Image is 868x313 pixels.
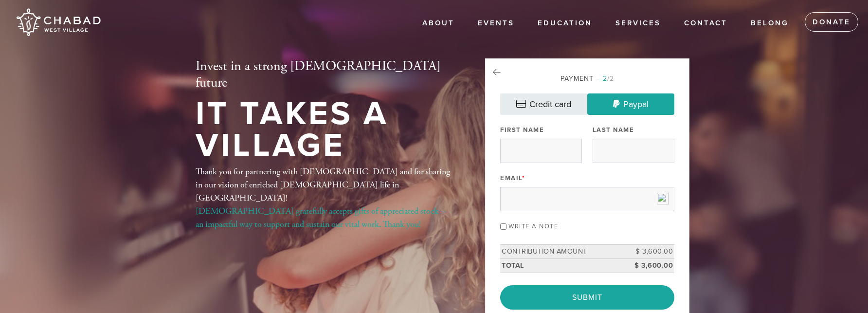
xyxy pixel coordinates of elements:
[500,285,674,310] input: Submit
[500,74,674,84] div: Payment
[500,93,587,115] a: Credit card
[593,126,634,134] label: Last Name
[631,258,674,273] td: $ 3,600.00
[196,165,453,231] div: Thank you for partnering with [DEMOGRAPHIC_DATA] and for sharing in our vision of enriched [DEMOG...
[522,174,525,182] span: This field is required.
[587,93,674,115] a: Paypal
[657,193,669,204] img: npw-badge-icon-locked.svg
[15,5,102,40] img: Chabad%20West%20Village.png
[500,245,631,259] td: Contribution Amount
[805,12,858,32] a: Donate
[415,14,462,33] a: About
[597,74,614,83] span: /2
[500,258,631,273] td: Total
[608,14,668,33] a: Services
[603,74,607,83] span: 2
[500,174,525,183] label: Email
[470,14,522,33] a: Events
[196,205,447,230] a: [DEMOGRAPHIC_DATA] gratefully accepts gifts of appreciated stock—an impactful way to support and ...
[196,98,453,161] h1: It Takes a Village
[508,222,558,230] label: Write a note
[631,245,674,259] td: $ 3,600.00
[530,14,599,33] a: EDUCATION
[196,58,453,91] h2: Invest in a strong [DEMOGRAPHIC_DATA] future
[743,14,796,33] a: Belong
[677,14,735,33] a: Contact
[500,126,544,134] label: First Name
